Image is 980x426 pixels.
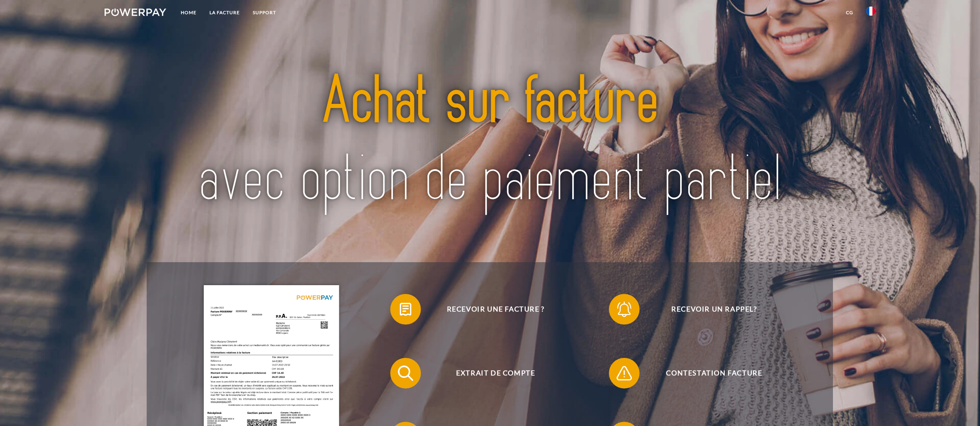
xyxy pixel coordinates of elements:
a: CG [839,6,860,20]
a: Support [246,6,283,20]
img: title-powerpay_fr.svg [187,42,793,240]
button: Recevoir une facture ? [390,294,589,325]
button: Extrait de compte [390,358,589,388]
span: Extrait de compte [402,358,589,388]
iframe: Button to launch messaging window [949,395,974,420]
button: Recevoir un rappel? [609,294,808,325]
a: Home [174,6,203,20]
img: qb_warning.svg [615,364,634,383]
button: Contestation Facture [609,358,808,388]
span: Recevoir une facture ? [402,294,589,325]
img: fr [866,7,875,16]
span: Recevoir un rappel? [620,294,808,325]
img: logo-powerpay-white.svg [105,8,166,16]
span: Contestation Facture [620,358,808,388]
img: qb_search.svg [396,364,415,383]
a: LA FACTURE [203,6,246,20]
img: qb_bill.svg [396,300,415,319]
img: qb_bell.svg [615,300,634,319]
